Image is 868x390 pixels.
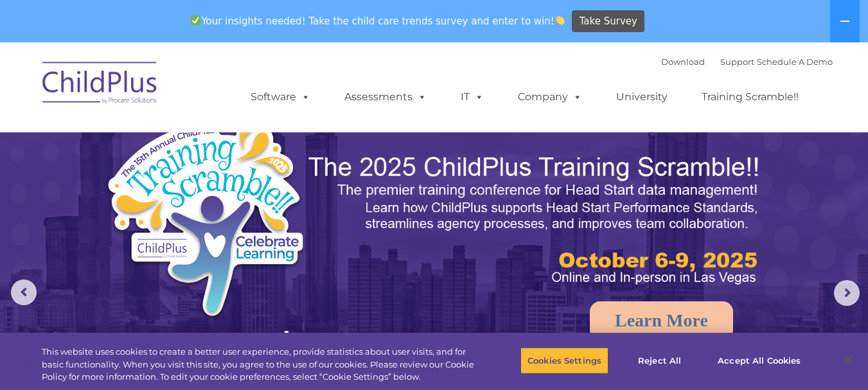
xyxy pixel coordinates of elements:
button: Close [833,346,862,375]
a: Support [720,57,754,67]
a: Company [505,84,595,110]
font: | [661,57,833,67]
button: Reject All [619,347,700,374]
span: Phone number [179,137,233,147]
img: 👏 [555,15,565,25]
img: ✅ [191,15,200,25]
a: University [603,84,680,110]
a: Learn More [590,301,733,340]
a: Schedule A Demo [757,57,833,67]
a: Software [238,84,323,110]
img: ChildPlus by Procare Solutions [36,53,164,117]
a: IT [448,84,497,110]
div: This website uses cookies to create a better user experience, provide statistics about user visit... [42,346,477,384]
a: Download [661,57,705,67]
a: Assessments [332,84,439,110]
a: Take Survey [572,10,644,33]
span: Take Survey [580,10,637,33]
button: Cookies Settings [520,347,608,374]
span: Your insights needed! Take the child care trends survey and enter to win! [186,8,571,33]
a: Training Scramble!! [689,84,811,110]
span: Last name [179,85,218,94]
button: Accept All Cookies [711,347,808,374]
